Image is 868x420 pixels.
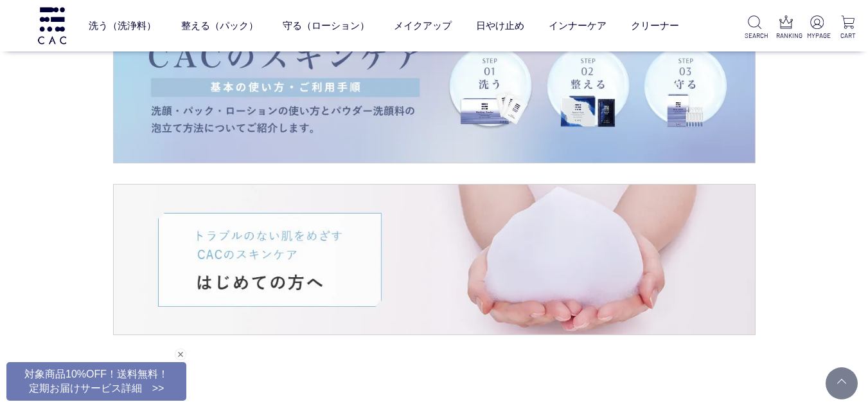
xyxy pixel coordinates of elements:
a: MYPAGE [807,15,827,41]
a: クリーナー [631,8,679,42]
img: CACの使い方 [114,13,755,163]
p: MYPAGE [807,31,827,41]
a: CACの使い方CACの使い方 [114,13,755,163]
a: 日やけ止め [476,8,524,42]
a: RANKING [776,15,796,41]
p: CART [838,31,858,41]
a: 整える（パック） [181,8,258,42]
img: はじめての方へ [114,185,755,334]
a: はじめての方へはじめての方へ [114,185,755,334]
img: logo [36,7,68,44]
a: 守る（ローション） [283,8,369,42]
a: 洗う（洗浄料） [89,8,156,42]
p: RANKING [776,31,796,41]
a: SEARCH [745,15,765,41]
a: CART [838,15,858,41]
a: インナーケア [549,8,607,42]
a: メイクアップ [394,8,452,42]
p: SEARCH [745,31,765,41]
